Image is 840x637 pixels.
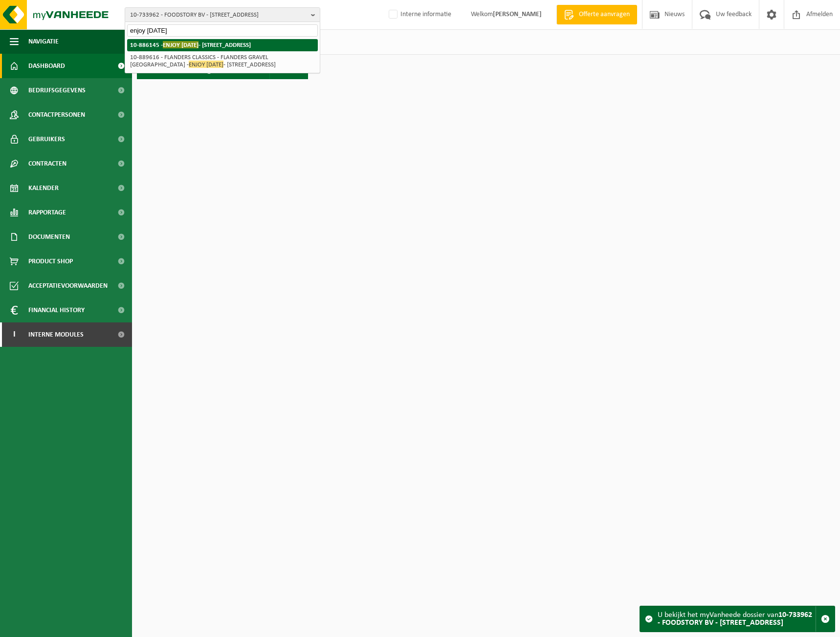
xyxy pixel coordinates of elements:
span: I [10,322,19,347]
strong: 10-886145 - - [STREET_ADDRESS] [130,41,251,48]
span: Product Shop [28,249,73,274]
label: Interne informatie [387,7,451,22]
span: Gebruikers [28,127,65,151]
a: Offerte aanvragen [556,5,637,24]
span: ENJOY [DATE] [189,61,223,68]
span: Contracten [28,151,66,176]
span: Dashboard [28,54,65,78]
span: Interne modules [28,322,84,347]
span: Rapportage [28,200,66,225]
div: U bekijkt het myVanheede dossier van [658,606,816,632]
input: Zoeken naar gekoppelde vestigingen [127,24,318,37]
span: ENJOY [DATE] [163,41,199,48]
button: 10-733962 - FOODSTORY BV - [STREET_ADDRESS] [125,7,320,22]
strong: 10-733962 - FOODSTORY BV - [STREET_ADDRESS] [658,611,812,627]
span: Acceptatievoorwaarden [28,274,108,298]
span: Bedrijfsgegevens [28,78,86,103]
span: Kalender [28,176,59,200]
span: Financial History [28,298,85,322]
span: 10-733962 - FOODSTORY BV - [STREET_ADDRESS] [130,8,307,22]
span: Offerte aanvragen [576,10,632,20]
span: Contactpersonen [28,103,85,127]
li: 10-889616 - FLANDERS CLASSICS - FLANDERS GRAVEL [GEOGRAPHIC_DATA] - - [STREET_ADDRESS] [127,51,318,71]
span: Documenten [28,225,70,249]
span: Navigatie [28,29,59,54]
strong: [PERSON_NAME] [493,11,542,18]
